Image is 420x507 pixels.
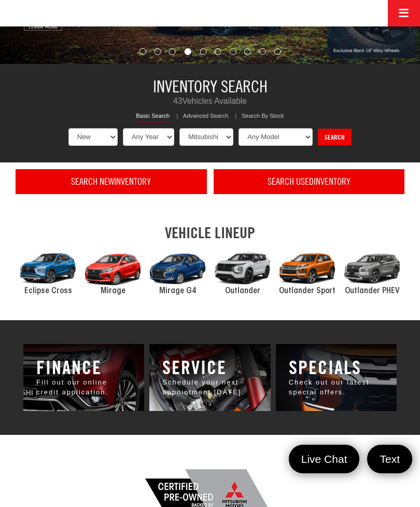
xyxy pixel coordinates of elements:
a: Search NewInventory [16,169,207,194]
a: 2024 Mitsubishi Outlander Outlander [210,246,275,297]
a: Search [318,129,352,146]
p: Vehicles Available [23,95,397,107]
span: Text [374,452,405,466]
h3: Finance [36,357,131,378]
p: Fill out our online credit application. [36,378,131,397]
a: 2024 Mitsubishi Outlander PHEV Outlander PHEV [340,246,404,297]
h3: Service [162,357,257,378]
div: 2024 Mitsubishi Outlander Sport [275,246,340,290]
select: Choose Model from the dropdown [239,128,313,146]
span: Mirage G4 [159,287,197,295]
select: Choose Year from the dropdown [123,128,174,146]
span: Live Chat [296,452,353,466]
div: 2024 Mitsubishi Eclipse Cross [16,246,80,290]
h4: Search Used [220,176,398,187]
a: Royal Mitsubishi | Baton Rouge, LA Royal Mitsubishi | Baton Rouge, LA Royal Mitsubishi | Baton Ro... [149,344,270,411]
a: Advanced Search [183,112,228,122]
p: Check out our latest special offers. [289,378,384,397]
span: Outlander [225,287,260,295]
h3: Specials [289,357,384,378]
h4: Search New [22,176,200,187]
div: 2024 Mitsubishi Outlander [210,246,275,290]
a: 2024 Mitsubishi Outlander Sport Outlander Sport [275,246,340,297]
select: Choose Vehicle Condition from the dropdown [68,128,118,146]
a: Royal Mitsubishi | Baton Rouge, LA Royal Mitsubishi | Baton Rouge, LA Royal Mitsubishi | Baton Ro... [23,344,144,411]
div: 2024 Mitsubishi Mirage G4 [145,246,210,290]
a: Text [367,445,412,473]
a: Basic Search [136,112,170,122]
a: 2024 Mitsubishi Mirage Mirage [80,246,145,297]
p: Schedule your next appointment [DATE]. [162,378,257,397]
span: Inventory [314,176,351,187]
span: Inventory [114,176,151,187]
span: Outlander Sport [279,287,335,295]
a: Search By Stock [242,112,284,122]
span: Outlander PHEV [345,287,400,295]
div: 2024 Mitsubishi Mirage [80,246,145,290]
h2: VEHICLE LINEUP [16,224,404,241]
a: Search UsedInventory [214,169,405,194]
select: Choose Make from the dropdown [179,128,233,146]
a: 2024 Mitsubishi Mirage G4 Mirage G4 [145,246,210,297]
span: Eclipse Cross [24,287,72,295]
a: Live Chat [289,445,360,473]
a: 2024 Mitsubishi Eclipse Cross Eclipse Cross [16,246,80,297]
span: Mirage [101,287,125,295]
div: 2024 Mitsubishi Outlander PHEV [340,246,404,290]
span: 43 [173,97,182,105]
h3: Inventory Search [23,77,397,95]
a: Royal Mitsubishi | Baton Rouge, LA Royal Mitsubishi | Baton Rouge, LA Royal Mitsubishi | Baton Ro... [276,344,397,411]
